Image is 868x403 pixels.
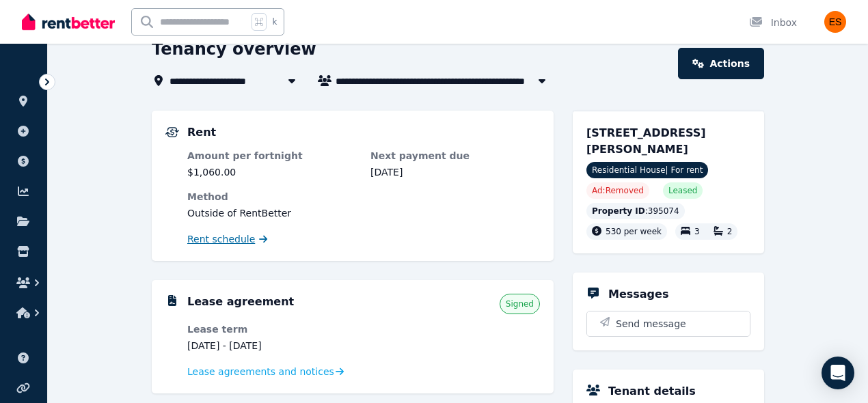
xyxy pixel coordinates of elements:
dt: Amount per fortnight [187,149,357,163]
dd: $1,060.00 [187,165,357,179]
h5: Messages [608,286,668,303]
img: Evangeline Samoilov [824,11,846,33]
div: Inbox [749,16,797,29]
span: Property ID [592,206,645,217]
h5: Rent [187,124,216,141]
a: Actions [678,48,764,79]
span: Residential House | For rent [586,162,708,178]
a: Lease agreements and notices [187,365,344,378]
span: 530 per week [606,227,662,236]
img: Rental Payments [165,127,179,137]
span: k [272,16,277,27]
dt: Lease term [187,322,357,336]
span: Signed [506,298,534,309]
dt: Method [187,190,540,204]
a: Rent schedule [187,232,268,246]
span: Rent schedule [187,232,255,246]
img: RentBetter [22,12,115,32]
h1: Tenancy overview [152,38,316,60]
span: Leased [668,185,697,196]
span: Lease agreements and notices [187,365,334,378]
h5: Lease agreement [187,294,294,310]
dd: Outside of RentBetter [187,206,540,220]
span: Ad: Removed [592,185,644,196]
dd: [DATE] - [DATE] [187,339,357,352]
dt: Next payment due [370,149,540,163]
span: Send message [616,317,686,331]
dd: [DATE] [370,165,540,179]
div: Open Intercom Messenger [822,357,854,389]
span: 2 [727,227,733,236]
span: 3 [694,227,700,236]
button: Send message [587,311,750,336]
h5: Tenant details [608,383,696,400]
span: [STREET_ADDRESS][PERSON_NAME] [586,126,706,156]
div: : 395074 [586,203,685,219]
